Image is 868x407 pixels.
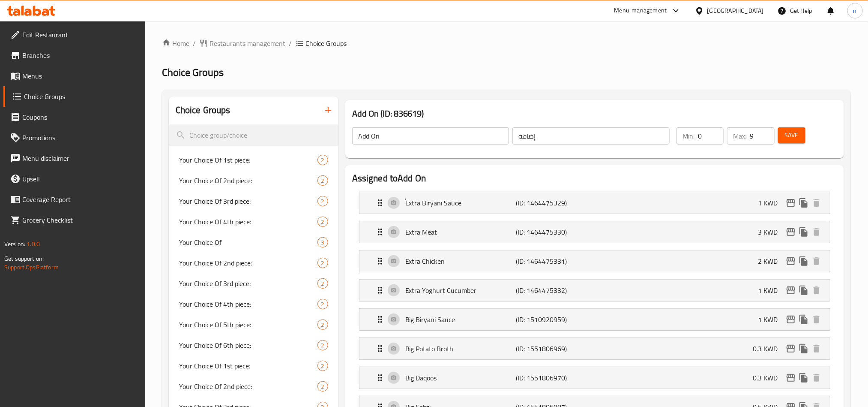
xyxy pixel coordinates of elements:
[318,341,328,350] span: 2
[352,247,837,276] li: Expand
[810,313,823,326] button: delete
[516,227,590,237] p: (ID: 1464475330)
[169,170,338,191] div: Your Choice Of 2nd piece:2
[179,278,317,289] span: Your Choice Of 3rd piece:
[784,284,797,297] button: edit
[405,285,516,295] p: Extra Yoghurt Cucumber
[352,334,837,363] li: Expand
[797,196,810,209] button: duplicate
[179,340,317,350] span: Your Choice Of 6th piece:
[810,342,823,355] button: delete
[352,276,837,305] li: Expand
[22,30,138,40] span: Edit Restaurant
[318,177,328,185] span: 2
[359,309,830,330] div: Expand
[359,221,830,243] div: Expand
[352,107,837,121] h3: Add On (ID: 836619)
[753,344,784,354] p: 0.3 KWD
[169,335,338,356] div: Your Choice Of 6th piece:2
[359,250,830,272] div: Expand
[169,356,338,376] div: Your Choice Of 1st piece:2
[317,237,328,247] div: Choices
[179,299,317,309] span: Your Choice Of 4th piece:
[352,172,837,185] h2: Assigned to Add On
[3,210,145,230] a: Grocery Checklist
[169,253,338,273] div: Your Choice Of 2nd piece:2
[318,238,328,247] span: 3
[707,6,764,15] div: [GEOGRAPHIC_DATA]
[179,361,317,371] span: Your Choice Of 1st piece:
[22,112,138,122] span: Coupons
[359,338,830,359] div: Expand
[352,188,837,217] li: Expand
[810,284,823,297] button: delete
[810,255,823,268] button: delete
[169,150,338,170] div: Your Choice Of 1st piece:2
[169,294,338,314] div: Your Choice Of 4th piece:2
[3,148,145,169] a: Menu disclaimer
[199,38,286,48] a: Restaurants management
[516,344,590,354] p: (ID: 1551806969)
[179,258,317,268] span: Your Choice Of 2nd piece:
[758,227,784,237] p: 3 KWD
[317,278,328,289] div: Choices
[3,169,145,189] a: Upsell
[22,215,138,225] span: Grocery Checklist
[318,362,328,370] span: 2
[352,217,837,247] li: Expand
[24,91,138,102] span: Choice Groups
[318,280,328,288] span: 2
[784,196,797,209] button: edit
[810,371,823,384] button: delete
[758,314,784,325] p: 1 KWD
[733,131,746,141] p: Max:
[22,174,138,184] span: Upsell
[169,273,338,294] div: Your Choice Of 3rd piece:2
[516,285,590,295] p: (ID: 1464475332)
[306,38,347,48] span: Choice Groups
[317,175,328,186] div: Choices
[516,314,590,325] p: (ID: 1510920959)
[3,189,145,210] a: Coverage Report
[179,237,317,247] span: Your Choice Of
[210,38,286,48] span: Restaurants management
[169,124,338,146] input: search
[22,133,138,143] span: Promotions
[516,373,590,383] p: (ID: 1551806970)
[162,63,224,82] span: Choice Groups
[317,381,328,392] div: Choices
[352,363,837,392] li: Expand
[317,196,328,206] div: Choices
[4,262,59,273] a: Support.OpsPlatform
[797,226,810,238] button: duplicate
[758,285,784,295] p: 1 KWD
[3,45,145,66] a: Branches
[169,314,338,335] div: Your Choice Of 5th piece:2
[753,373,784,383] p: 0.3 KWD
[784,313,797,326] button: edit
[405,373,516,383] p: Big Daqoos
[179,175,317,186] span: Your Choice Of 2nd piece:
[318,259,328,267] span: 2
[317,299,328,309] div: Choices
[405,314,516,325] p: Big Biryani Sauce
[169,232,338,253] div: Your Choice Of3
[758,256,784,266] p: 2 KWD
[169,376,338,397] div: Your Choice Of 2nd piece:2
[797,313,810,326] button: duplicate
[317,155,328,165] div: Choices
[289,38,292,48] li: /
[27,238,40,250] span: 1.0.0
[318,197,328,205] span: 2
[784,371,797,384] button: edit
[179,196,317,206] span: Your Choice Of 3rd piece:
[317,320,328,330] div: Choices
[169,191,338,211] div: Your Choice Of 3rd piece:2
[317,340,328,350] div: Choices
[317,258,328,268] div: Choices
[318,383,328,391] span: 2
[318,156,328,164] span: 2
[162,38,851,48] nav: breadcrumb
[162,38,189,48] a: Home
[853,6,857,15] span: n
